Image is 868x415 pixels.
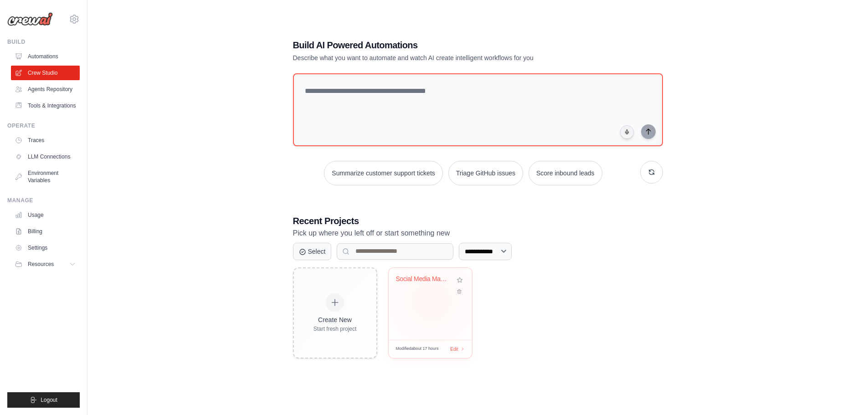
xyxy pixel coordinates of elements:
[448,161,523,185] button: Triage GitHub issues
[313,315,357,324] div: Create New
[455,275,465,285] button: Add to favorites
[640,161,663,184] button: Get new suggestions
[293,53,599,62] p: Describe what you want to automate and watch AI create intelligent workflows for you
[313,325,357,333] div: Start fresh project
[11,208,80,222] a: Usage
[7,392,80,408] button: Logout
[396,346,439,352] span: Modified about 17 hours
[529,161,602,185] button: Score inbound leads
[11,49,80,64] a: Automations
[11,149,80,164] a: LLM Connections
[11,166,80,188] a: Environment Variables
[396,275,451,283] div: Social Media Management Automation
[7,122,80,129] div: Operate
[293,215,663,227] h3: Recent Projects
[620,125,634,139] button: Click to speak your automation idea
[7,197,80,204] div: Manage
[455,287,465,296] button: Delete project
[293,39,599,51] h1: Build AI Powered Automations
[450,346,458,353] span: Edit
[7,38,80,46] div: Build
[41,396,57,404] span: Logout
[11,257,80,272] button: Resources
[324,161,442,185] button: Summarize customer support tickets
[293,227,663,239] p: Pick up where you left off or start something new
[7,12,53,26] img: Logo
[293,243,332,260] button: Select
[11,133,80,148] a: Traces
[11,98,80,113] a: Tools & Integrations
[28,261,54,268] span: Resources
[11,82,80,97] a: Agents Repository
[11,66,80,80] a: Crew Studio
[11,241,80,255] a: Settings
[11,224,80,239] a: Billing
